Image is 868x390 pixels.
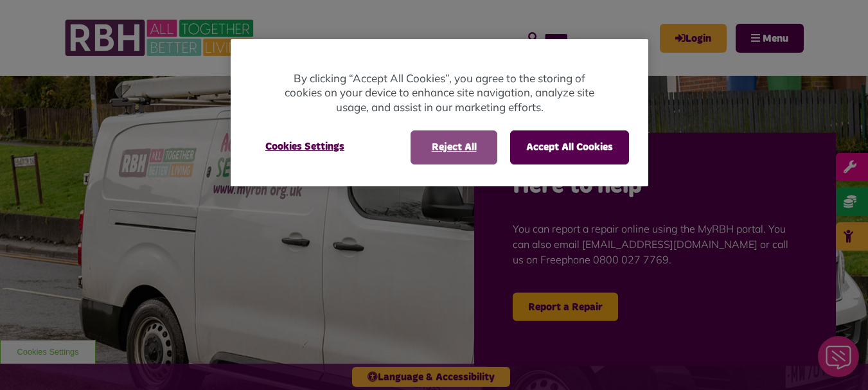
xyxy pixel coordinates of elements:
div: Cookie banner [231,39,648,186]
button: Cookies Settings [250,130,360,163]
button: Accept All Cookies [510,130,629,164]
div: Close Web Assistant [8,4,49,45]
p: By clicking “Accept All Cookies”, you agree to the storing of cookies on your device to enhance s... [282,71,597,115]
div: Privacy [231,39,648,186]
button: Reject All [411,130,497,164]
